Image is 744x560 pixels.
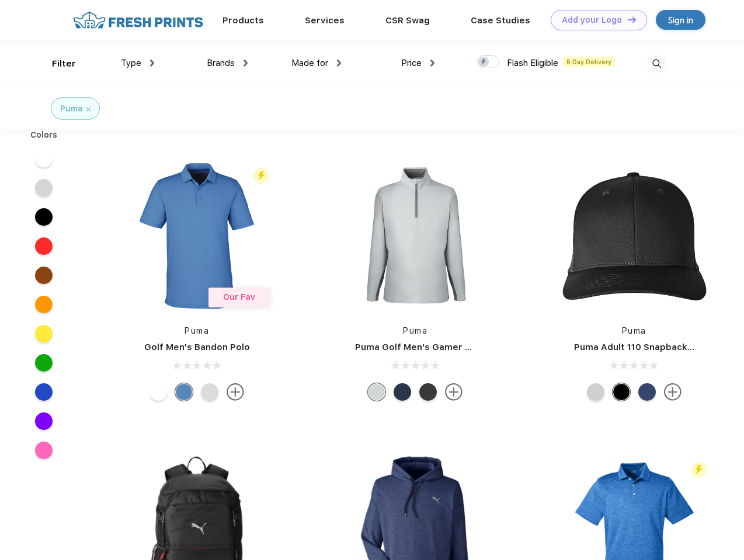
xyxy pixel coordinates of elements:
[385,15,430,26] a: CSR Swag
[628,16,636,23] img: DT
[394,383,411,401] div: Navy Blazer
[253,168,269,184] img: flash_active_toggle.svg
[668,13,693,27] div: Sign in
[587,383,604,401] div: Quarry Brt Whit
[227,383,244,401] img: more.svg
[368,383,385,401] div: High Rise
[445,383,463,401] img: more.svg
[201,383,218,401] div: High Rise
[150,60,154,66] img: dropdown.png
[656,10,705,30] a: Sign in
[52,57,76,71] div: Filter
[355,342,540,352] a: Puma Golf Men's Gamer Golf Quarter-Zip
[121,58,141,68] span: Type
[22,129,67,141] div: Colors
[175,383,193,401] div: Lake Blue
[119,158,274,313] img: func=resize&h=266
[305,15,345,26] a: Services
[150,383,167,401] div: Bright White
[664,383,682,401] img: more.svg
[60,103,83,115] div: Puma
[647,54,666,73] img: desktop_search.svg
[185,326,209,335] a: Puma
[401,58,422,68] span: Price
[223,292,255,302] span: Our Fav
[337,60,341,66] img: dropdown.png
[613,383,630,401] div: Pma Blk Pma Blk
[222,15,264,26] a: Products
[207,58,235,68] span: Brands
[86,107,91,111] img: filter_cancel.svg
[638,383,656,401] div: Peacoat with Qut Shd
[244,60,248,66] img: dropdown.png
[403,326,427,335] a: Puma
[557,158,712,313] img: func=resize&h=266
[430,60,434,66] img: dropdown.png
[691,462,707,478] img: flash_active_toggle.svg
[291,58,328,68] span: Made for
[562,15,622,25] div: Add your Logo
[507,58,558,68] span: Flash Eligible
[419,383,437,401] div: Puma Black
[622,326,646,335] a: Puma
[563,57,615,67] span: 5 Day Delivery
[69,10,207,30] img: fo%20logo%202.webp
[338,158,493,313] img: func=resize&h=266
[144,342,250,352] a: Golf Men's Bandon Polo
